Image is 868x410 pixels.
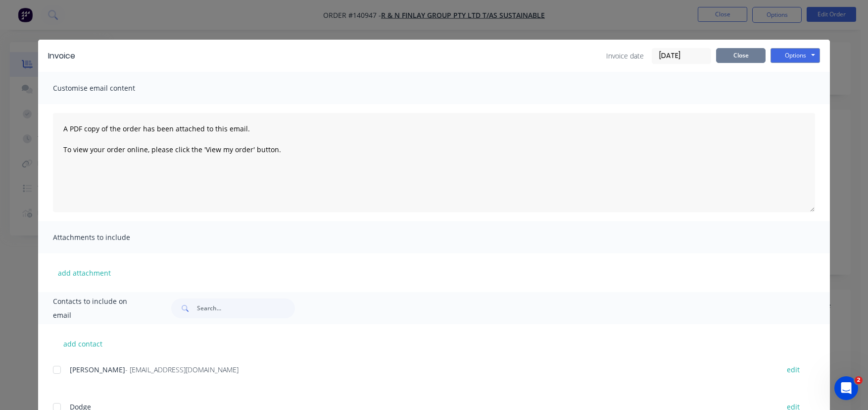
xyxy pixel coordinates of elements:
button: Close [716,48,766,63]
iframe: Intercom live chat [834,376,858,400]
button: edit [781,363,806,376]
span: - [EMAIL_ADDRESS][DOMAIN_NAME] [125,365,239,374]
span: Customise email content [53,81,162,95]
div: Invoice [48,50,75,62]
span: Attachments to include [53,231,162,244]
span: Contacts to include on email [53,294,146,322]
span: [PERSON_NAME] [70,365,125,374]
button: add attachment [53,265,116,280]
span: Invoice date [606,51,644,61]
button: add contact [53,336,112,351]
input: Search... [197,298,295,318]
span: 2 [855,376,863,384]
textarea: A PDF copy of the order has been attached to this email. To view your order online, please click ... [53,113,815,212]
button: Options [771,48,820,63]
